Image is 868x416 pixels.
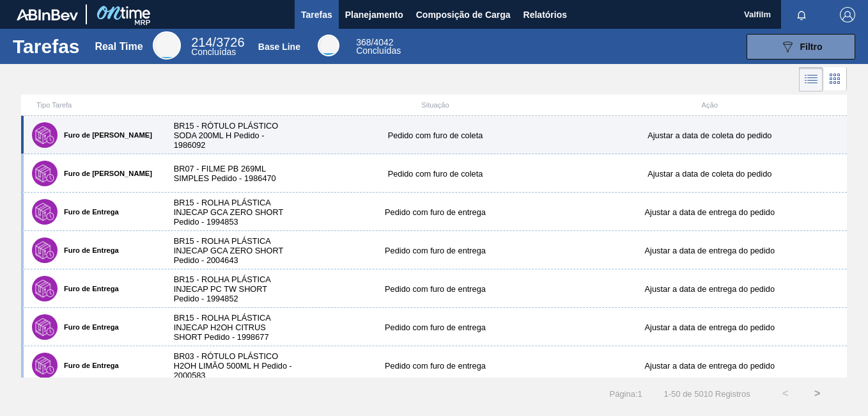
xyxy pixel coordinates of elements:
label: Furo de Entrega [58,246,119,254]
button: Notificações [781,6,822,24]
div: Situação [298,101,572,109]
div: BR07 - FILME PB 269ML SIMPLES Pedido - 1986470 [161,164,298,183]
div: Pedido com furo de entrega [298,284,572,294]
div: BR03 - RÓTULO PLÁSTICO H2OH LIMÃO 500ML H Pedido - 2000583 [161,351,298,380]
label: Furo de [PERSON_NAME] [58,170,152,177]
span: Composição de Carga [416,7,511,22]
label: Furo de Entrega [58,323,119,331]
div: Ajustar a data de entrega do pedido [573,246,847,255]
span: 1 - 50 de 5010 Registros [662,389,750,399]
label: Furo de Entrega [58,208,119,216]
span: Tarefas [301,7,332,22]
div: Ajustar a data de entrega do pedido [573,284,847,294]
div: Visão em Cards [823,67,847,92]
div: Visão em Lista [799,67,823,92]
div: Ajustar a data de entrega do pedido [573,361,847,371]
img: TNhmsLtSVTkK8tSr43FrP2fwEKptu5GPRR3wAAAABJRU5ErkJggg== [17,9,78,20]
div: Pedido com furo de entrega [298,323,572,332]
div: BR15 - ROLHA PLÁSTICA INJECAP H2OH CITRUS SHORT Pedido - 1998677 [161,313,298,342]
div: BR15 - ROLHA PLÁSTICA INJECAP GCA ZERO SHORT Pedido - 1994853 [161,198,298,227]
label: Furo de [PERSON_NAME] [58,131,152,139]
div: Real Time [95,41,143,52]
span: / 4042 [356,37,393,47]
span: Concluídas [191,47,236,57]
h1: Tarefas [13,39,80,54]
div: Pedido com furo de coleta [298,131,572,140]
div: Ajustar a data de coleta do pedido [573,131,847,140]
label: Furo de Entrega [58,362,119,369]
div: Tipo Tarefa [24,101,161,109]
span: / 3726 [191,35,244,49]
button: < [770,378,802,410]
span: Filtro [800,42,823,52]
button: > [802,378,833,410]
div: BR15 - ROLHA PLÁSTICA INJECAP PC TW SHORT Pedido - 1994852 [161,275,298,303]
span: Concluídas [356,45,401,56]
div: BR15 - ROLHA PLÁSTICA INJECAP GCA ZERO SHORT Pedido - 2004643 [161,236,298,265]
div: Pedido com furo de entrega [298,207,572,217]
span: Relatórios [523,7,567,22]
div: Pedido com furo de entrega [298,361,572,371]
div: BR15 - RÓTULO PLÁSTICO SODA 200ML H Pedido - 1986092 [161,121,298,150]
div: Ajustar a data de entrega do pedido [573,207,847,217]
span: 368 [356,37,371,47]
div: Base Line [356,38,401,55]
div: Pedido com furo de entrega [298,246,572,255]
div: Base Line [318,35,339,56]
div: Real Time [191,37,244,56]
div: Ajustar a data de coleta do pedido [573,169,847,179]
button: Filtro [747,34,855,60]
label: Furo de Entrega [58,285,119,292]
div: Ação [573,101,847,109]
div: Pedido com furo de coleta [298,169,572,179]
span: 214 [191,35,212,49]
div: Ajustar a data de entrega do pedido [573,323,847,332]
span: Planejamento [345,7,403,22]
div: Base Line [258,42,300,52]
span: Página : 1 [609,389,642,399]
div: Real Time [153,31,181,60]
img: Logout [840,7,855,22]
